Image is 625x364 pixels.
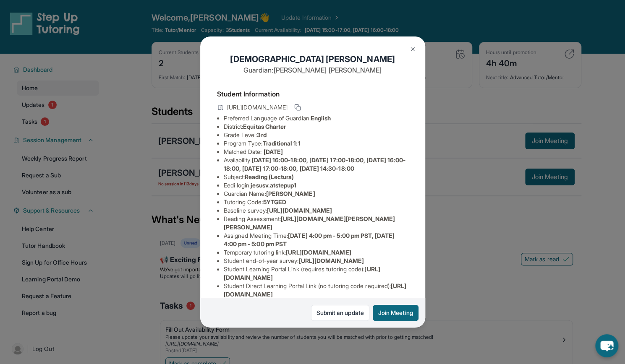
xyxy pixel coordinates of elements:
[224,156,408,173] li: Availability:
[224,232,395,247] span: [DATE] 4:00 pm - 5:00 pm PST, [DATE] 4:00 pm - 5:00 pm PST
[224,131,408,139] li: Grade Level:
[224,139,408,148] li: Program Type:
[224,173,408,181] li: Subject :
[224,282,408,299] li: Student Direct Learning Portal Link (no tutoring code required) :
[224,231,408,248] li: Assigned Meeting Time :
[311,305,369,321] a: Submit an update
[263,198,286,205] span: 5YTGED
[224,190,408,198] li: Guardian Name :
[251,182,296,189] span: jesusv.atstepup1
[257,131,266,138] span: 3rd
[224,181,408,190] li: Eedi login :
[224,198,408,206] li: Tutoring Code :
[224,148,408,156] li: Matched Date:
[217,53,408,65] h1: [DEMOGRAPHIC_DATA] [PERSON_NAME]
[224,114,408,122] li: Preferred Language of Guardian:
[227,103,288,112] span: [URL][DOMAIN_NAME]
[224,257,408,265] li: Student end-of-year survey :
[373,305,418,321] button: Join Meeting
[224,206,408,215] li: Baseline survey :
[224,122,408,131] li: District:
[286,249,351,256] span: [URL][DOMAIN_NAME]
[595,334,618,357] button: chat-button
[224,265,408,282] li: Student Learning Portal Link (requires tutoring code) :
[298,257,363,264] span: [URL][DOMAIN_NAME]
[409,46,416,52] img: Close Icon
[217,89,408,99] h4: Student Information
[311,114,331,122] span: English
[266,190,315,197] span: [PERSON_NAME]
[267,207,332,214] span: [URL][DOMAIN_NAME]
[293,102,303,112] button: Copy link
[243,123,286,130] span: Equitas Charter
[224,215,395,231] span: [URL][DOMAIN_NAME][PERSON_NAME][PERSON_NAME]
[224,215,408,231] li: Reading Assessment :
[245,173,294,180] span: Reading (Lectura)
[262,140,300,147] span: Traditional 1:1
[217,65,408,75] p: Guardian: [PERSON_NAME] [PERSON_NAME]
[264,148,283,155] span: [DATE]
[224,156,406,172] span: [DATE] 16:00-18:00, [DATE] 17:00-18:00, [DATE] 16:00-18:00, [DATE] 17:00-18:00, [DATE] 14:30-18:00
[224,248,408,257] li: Temporary tutoring link :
